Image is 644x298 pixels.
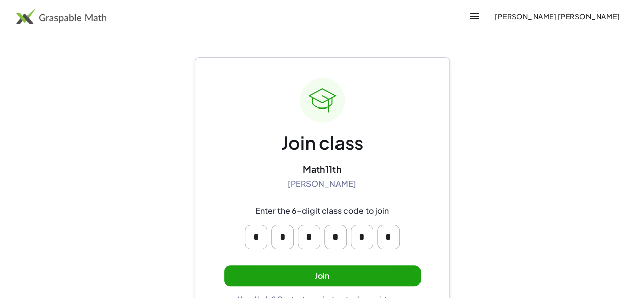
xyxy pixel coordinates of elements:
span: [PERSON_NAME] [PERSON_NAME] [494,12,620,21]
input: Please enter OTP character 2 [271,225,294,249]
input: Please enter OTP character 3 [298,225,320,249]
div: Enter the 6-digit class code to join [255,206,389,216]
input: Please enter OTP character 4 [324,225,347,249]
input: Please enter OTP character 5 [351,225,373,249]
input: Please enter OTP character 1 [245,225,267,249]
div: Join class [281,131,363,155]
div: [PERSON_NAME] [288,179,356,189]
button: Join [224,265,421,286]
button: [PERSON_NAME] [PERSON_NAME] [486,7,628,25]
input: Please enter OTP character 6 [377,225,400,249]
div: Math11th [303,163,342,175]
